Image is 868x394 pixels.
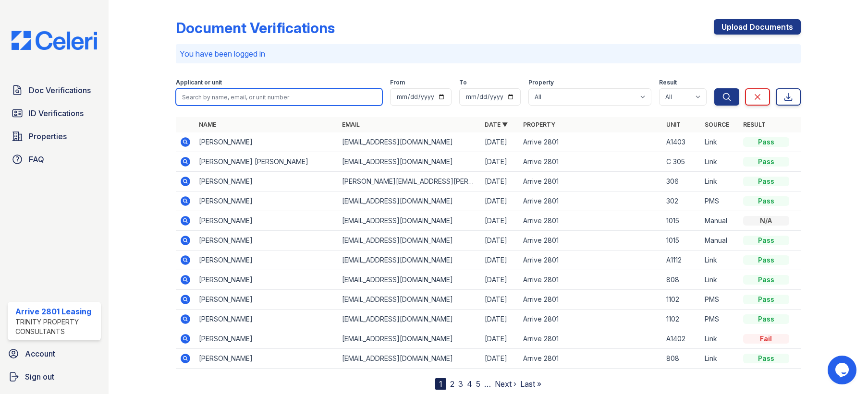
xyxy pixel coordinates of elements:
[29,131,67,142] span: Properties
[195,310,338,329] td: [PERSON_NAME]
[485,121,508,128] a: Date ▼
[743,121,766,128] a: Result
[743,275,789,285] div: Pass
[15,317,97,336] div: Trinity Property Consultants
[8,104,101,123] a: ID Verifications
[338,349,481,369] td: [EMAIL_ADDRESS][DOMAIN_NAME]
[338,211,481,231] td: [EMAIL_ADDRESS][DOMAIN_NAME]
[662,251,701,270] td: A1112
[743,295,789,304] div: Pass
[743,157,789,167] div: Pass
[519,310,662,329] td: Arrive 2801
[701,349,739,369] td: Link
[743,314,789,324] div: Pass
[29,84,91,96] span: Doc Verifications
[338,310,481,329] td: [EMAIL_ADDRESS][DOMAIN_NAME]
[199,121,216,128] a: Name
[523,121,555,128] a: Property
[4,344,105,363] a: Account
[743,236,789,245] div: Pass
[435,378,446,390] div: 1
[743,216,789,226] div: N/A
[458,379,463,389] a: 3
[662,310,701,329] td: 1102
[390,79,405,86] label: From
[701,191,739,211] td: PMS
[743,177,789,186] div: Pass
[195,349,338,369] td: [PERSON_NAME]
[481,191,519,211] td: [DATE]
[519,290,662,310] td: Arrive 2801
[338,191,481,211] td: [EMAIL_ADDRESS][DOMAIN_NAME]
[659,79,677,86] label: Result
[8,150,101,169] a: FAQ
[484,378,491,390] span: …
[519,251,662,270] td: Arrive 2801
[195,270,338,290] td: [PERSON_NAME]
[481,310,519,329] td: [DATE]
[701,310,739,329] td: PMS
[481,329,519,349] td: [DATE]
[180,48,796,60] p: You have been logged in
[662,290,701,310] td: 1102
[25,371,54,382] span: Sign out
[519,329,662,349] td: Arrive 2801
[176,79,222,86] label: Applicant or unit
[705,121,729,128] a: Source
[701,290,739,310] td: PMS
[714,19,801,35] a: Upload Documents
[519,152,662,172] td: Arrive 2801
[662,349,701,369] td: 808
[520,379,541,389] a: Last »
[519,349,662,369] td: Arrive 2801
[338,270,481,290] td: [EMAIL_ADDRESS][DOMAIN_NAME]
[195,172,338,191] td: [PERSON_NAME]
[195,211,338,231] td: [PERSON_NAME]
[519,231,662,251] td: Arrive 2801
[666,121,681,128] a: Unit
[450,379,454,389] a: 2
[662,191,701,211] td: 302
[701,251,739,270] td: Link
[701,172,739,191] td: Link
[662,172,701,191] td: 306
[662,329,701,349] td: A1402
[338,231,481,251] td: [EMAIL_ADDRESS][DOMAIN_NAME]
[195,290,338,310] td: [PERSON_NAME]
[481,251,519,270] td: [DATE]
[662,152,701,172] td: C 305
[519,211,662,231] td: Arrive 2801
[519,270,662,290] td: Arrive 2801
[662,211,701,231] td: 1015
[743,354,789,363] div: Pass
[29,154,44,165] span: FAQ
[176,19,335,36] div: Document Verifications
[29,107,84,119] span: ID Verifications
[15,306,97,317] div: Arrive 2801 Leasing
[743,334,789,344] div: Fail
[743,255,789,265] div: Pass
[338,172,481,191] td: [PERSON_NAME][EMAIL_ADDRESS][PERSON_NAME][DOMAIN_NAME]
[701,211,739,231] td: Manual
[481,132,519,152] td: [DATE]
[195,231,338,251] td: [PERSON_NAME]
[481,152,519,172] td: [DATE]
[338,290,481,310] td: [EMAIL_ADDRESS][DOMAIN_NAME]
[338,132,481,152] td: [EMAIL_ADDRESS][DOMAIN_NAME]
[828,356,858,384] iframe: chat widget
[338,329,481,349] td: [EMAIL_ADDRESS][DOMAIN_NAME]
[701,132,739,152] td: Link
[662,132,701,152] td: A1403
[176,88,382,106] input: Search by name, email, or unit number
[195,152,338,172] td: [PERSON_NAME] [PERSON_NAME]
[342,121,360,128] a: Email
[701,270,739,290] td: Link
[195,251,338,270] td: [PERSON_NAME]
[338,251,481,270] td: [EMAIL_ADDRESS][DOMAIN_NAME]
[195,132,338,152] td: [PERSON_NAME]
[662,270,701,290] td: 808
[481,270,519,290] td: [DATE]
[476,379,480,389] a: 5
[701,152,739,172] td: Link
[4,31,105,50] img: CE_Logo_Blue-a8612792a0a2168367f1c8372b55b34899dd931a85d93a1a3d3e32e68fde9ad4.png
